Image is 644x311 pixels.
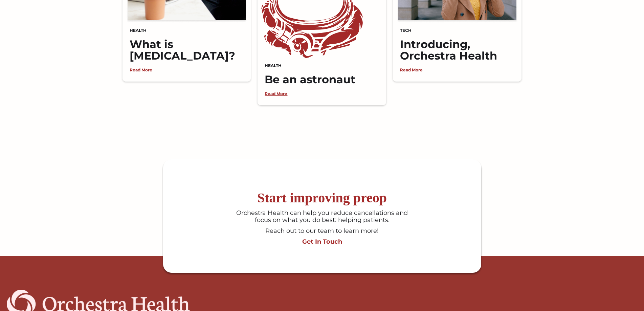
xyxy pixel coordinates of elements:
[397,67,423,72] a: Read More
[233,209,411,224] div: Orchestra Health can help you reduce cancellations and focus on what you do best: helping patients.
[126,67,152,72] a: Read More
[166,190,478,206] h6: Start improving preop
[261,61,382,70] div: Health
[166,238,478,246] a: Get In Touch
[126,39,247,62] h5: What is [MEDICAL_DATA]?
[397,39,518,62] h5: Introducing, Orchestra Health
[261,74,382,85] h5: Be an astronaut
[126,26,247,35] div: Health
[397,26,518,35] div: Tech
[233,227,411,235] div: Reach out to our team to learn more!
[261,91,287,96] a: Read More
